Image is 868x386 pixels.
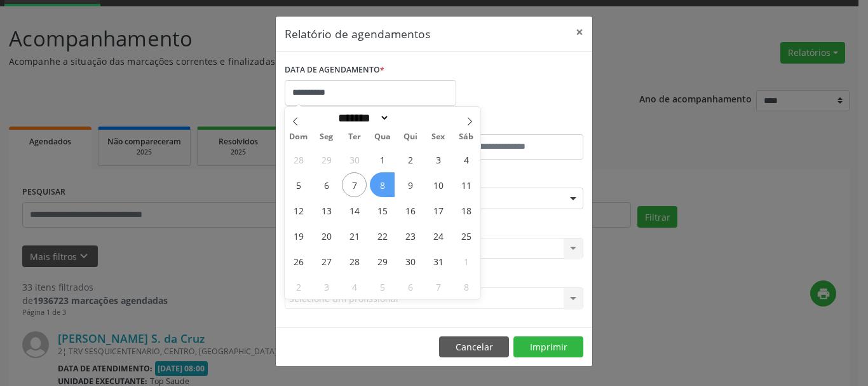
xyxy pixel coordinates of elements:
[370,223,395,248] span: Outubro 22, 2025
[398,147,423,172] span: Outubro 2, 2025
[424,133,452,141] span: Sex
[286,147,311,172] span: Setembro 28, 2025
[426,249,451,273] span: Outubro 31, 2025
[285,60,384,80] label: DATA DE AGENDAMENTO
[314,172,339,197] span: Outubro 6, 2025
[342,172,367,197] span: Outubro 7, 2025
[454,249,478,273] span: Novembro 1, 2025
[286,172,311,197] span: Outubro 5, 2025
[398,274,423,299] span: Novembro 6, 2025
[426,223,451,248] span: Outubro 24, 2025
[313,133,341,141] span: Seg
[342,274,367,299] span: Novembro 4, 2025
[437,114,583,134] label: ATÉ
[398,249,423,273] span: Outubro 30, 2025
[426,147,451,172] span: Outubro 3, 2025
[314,223,339,248] span: Outubro 20, 2025
[314,147,339,172] span: Setembro 29, 2025
[285,25,430,42] h5: Relatório de agendamentos
[398,223,423,248] span: Outubro 23, 2025
[454,198,478,223] span: Outubro 18, 2025
[341,133,369,141] span: Ter
[314,249,339,273] span: Outubro 27, 2025
[426,172,451,197] span: Outubro 10, 2025
[454,172,478,197] span: Outubro 11, 2025
[342,223,367,248] span: Outubro 21, 2025
[286,249,311,273] span: Outubro 26, 2025
[370,274,395,299] span: Novembro 5, 2025
[398,198,423,223] span: Outubro 16, 2025
[342,147,367,172] span: Setembro 30, 2025
[314,198,339,223] span: Outubro 13, 2025
[454,223,478,248] span: Outubro 25, 2025
[452,133,480,141] span: Sáb
[426,198,451,223] span: Outubro 17, 2025
[513,336,583,358] button: Imprimir
[334,111,390,125] select: Month
[398,172,423,197] span: Outubro 9, 2025
[439,336,509,358] button: Cancelar
[397,133,424,141] span: Qui
[454,274,478,299] span: Novembro 8, 2025
[342,249,367,273] span: Outubro 28, 2025
[369,133,397,141] span: Qua
[286,198,311,223] span: Outubro 12, 2025
[370,172,395,197] span: Outubro 8, 2025
[286,223,311,248] span: Outubro 19, 2025
[370,249,395,273] span: Outubro 29, 2025
[286,274,311,299] span: Novembro 2, 2025
[390,111,431,125] input: Year
[370,198,395,223] span: Outubro 15, 2025
[454,147,478,172] span: Outubro 4, 2025
[285,133,313,141] span: Dom
[342,198,367,223] span: Outubro 14, 2025
[370,147,395,172] span: Outubro 1, 2025
[314,274,339,299] span: Novembro 3, 2025
[426,274,451,299] span: Novembro 7, 2025
[567,17,592,48] button: Close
